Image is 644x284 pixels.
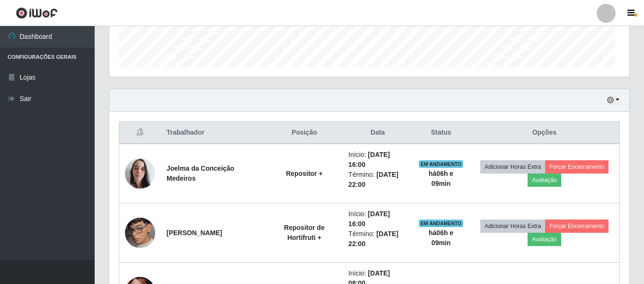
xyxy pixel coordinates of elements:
span: EM ANDAMENTO [419,220,464,227]
th: Posição [266,122,343,144]
time: [DATE] 16:00 [348,151,390,168]
img: 1750962994048.jpeg [125,206,155,260]
button: Avaliação [528,174,561,187]
li: Término: [348,229,407,249]
th: Opções [469,122,619,144]
li: Início: [348,209,407,229]
li: Início: [348,150,407,170]
button: Forçar Encerramento [545,160,609,174]
button: Forçar Encerramento [545,220,609,233]
img: CoreUI Logo [16,7,58,19]
th: Data [343,122,413,144]
strong: há 06 h e 09 min [429,229,453,247]
strong: Joelma da Conceição Medeiros [167,165,234,182]
strong: Repositor de Hortifruti + [284,224,325,241]
time: [DATE] 16:00 [348,210,390,228]
strong: [PERSON_NAME] [167,229,222,237]
li: Término: [348,170,407,190]
th: Trabalhador [161,122,266,144]
button: Avaliação [528,233,561,246]
span: EM ANDAMENTO [419,160,464,168]
th: Status [413,122,469,144]
button: Adicionar Horas Extra [480,220,545,233]
img: 1740484495119.jpeg [125,153,155,193]
strong: Repositor + [286,170,322,177]
strong: há 06 h e 09 min [429,170,453,187]
button: Adicionar Horas Extra [480,160,545,174]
